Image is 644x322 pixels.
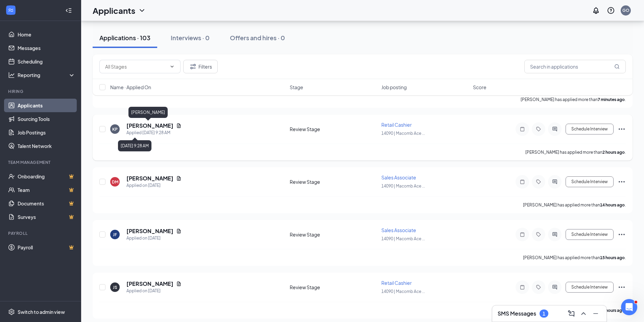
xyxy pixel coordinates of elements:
svg: Minimize [592,309,600,318]
svg: Tag [534,126,543,132]
span: Retail Cashier [381,122,412,128]
a: Messages [18,41,75,55]
span: Job posting [381,84,407,91]
div: DM [112,179,118,185]
span: Sales Associate [381,227,416,233]
button: Minimize [590,308,601,319]
div: Offers and hires · 0 [230,33,285,42]
div: JS [113,284,117,290]
svg: Analysis [8,72,15,78]
b: 14 hours ago [600,202,625,207]
svg: Note [518,232,526,237]
span: 14090 | Macomb Ace ... [381,183,425,189]
a: SurveysCrown [18,210,75,224]
a: Applicants [18,99,75,112]
b: 16 hours ago [600,308,625,313]
a: Home [18,28,75,41]
p: [PERSON_NAME] has applied more than . [525,149,626,155]
p: [PERSON_NAME] has applied more than . [523,255,626,261]
svg: ActiveChat [551,179,559,184]
span: Score [473,84,486,91]
div: Interviews · 0 [171,33,210,42]
span: 14090 | Macomb Ace ... [381,236,425,241]
svg: WorkstreamLogo [7,7,14,14]
svg: ChevronDown [138,6,146,15]
b: 2 hours ago [602,150,625,155]
svg: Document [176,281,182,287]
svg: Note [518,126,526,132]
a: Talent Network [18,139,75,153]
svg: ComposeMessage [567,309,575,318]
span: Name · Applied On [110,84,151,91]
svg: Note [518,179,526,184]
button: Schedule Interview [566,176,614,187]
div: Reporting [18,72,76,78]
svg: Ellipses [618,125,626,133]
div: Review Stage [290,231,377,238]
svg: MagnifyingGlass [614,64,620,69]
svg: Tag [534,179,543,184]
svg: ChevronDown [169,64,175,69]
svg: Ellipses [618,283,626,291]
div: Hiring [8,89,74,94]
div: Applied on [DATE] [126,288,182,294]
div: Payroll [8,230,74,236]
div: Review Stage [290,284,377,291]
svg: Tag [534,284,543,290]
svg: Ellipses [618,230,626,239]
input: All Stages [105,63,167,70]
svg: Collapse [65,7,72,14]
iframe: Intercom live chat [621,299,637,315]
div: Applications · 103 [99,33,150,42]
svg: Tag [534,232,543,237]
div: [PERSON_NAME] [128,107,168,118]
button: ComposeMessage [566,308,577,319]
svg: ChevronUp [579,309,588,318]
div: [DATE] 9:28 AM [118,140,151,151]
button: Filter Filters [183,60,218,73]
a: Job Postings [18,126,75,139]
button: Schedule Interview [566,124,614,134]
svg: ActiveChat [551,284,559,290]
h3: SMS Messages [498,310,536,317]
a: DocumentsCrown [18,197,75,210]
h5: [PERSON_NAME] [126,175,173,182]
h1: Applicants [93,5,135,16]
svg: Ellipses [618,178,626,186]
div: KP [112,126,118,132]
span: Retail Cashier [381,280,412,286]
div: Switch to admin view [18,308,65,315]
a: TeamCrown [18,183,75,197]
h5: [PERSON_NAME] [126,227,173,235]
div: Review Stage [290,126,377,132]
span: Sales Associate [381,174,416,180]
svg: Notifications [592,6,600,15]
p: [PERSON_NAME] has applied more than . [523,202,626,208]
span: 14090 | Macomb Ace ... [381,131,425,136]
svg: Document [176,228,182,234]
a: OnboardingCrown [18,170,75,183]
span: Stage [290,84,303,91]
svg: ActiveChat [551,126,559,132]
svg: QuestionInfo [607,6,615,15]
b: 15 hours ago [600,255,625,260]
h5: [PERSON_NAME] [126,280,173,288]
div: JF [113,232,117,238]
a: PayrollCrown [18,241,75,254]
button: Schedule Interview [566,229,614,240]
svg: Note [518,284,526,290]
span: 14090 | Macomb Ace ... [381,289,425,294]
svg: Document [176,123,182,128]
svg: Settings [8,308,15,315]
div: 1 [543,311,545,317]
svg: Filter [189,63,197,71]
a: Scheduling [18,55,75,68]
svg: ActiveChat [551,232,559,237]
div: Applied on [DATE] [126,235,182,242]
a: Sourcing Tools [18,112,75,126]
svg: Document [176,176,182,181]
div: Review Stage [290,178,377,185]
div: Applied on [DATE] [126,182,182,189]
button: Schedule Interview [566,282,614,293]
h5: [PERSON_NAME] [126,122,173,129]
